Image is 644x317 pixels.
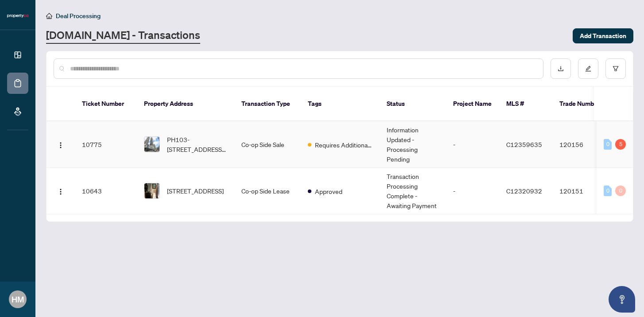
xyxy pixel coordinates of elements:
span: C12320932 [506,187,542,195]
th: Transaction Type [234,87,301,121]
th: Tags [301,87,380,121]
button: edit [578,58,598,79]
span: download [558,66,564,72]
td: 10643 [75,168,137,214]
img: thumbnail-img [144,183,159,198]
button: download [551,58,571,79]
th: MLS # [499,87,552,121]
th: Status [380,87,446,121]
span: HM [12,293,24,305]
td: Co-op Side Sale [234,121,301,168]
td: - [446,168,499,214]
img: logo [7,13,28,19]
span: Deal Processing [56,12,101,20]
button: Add Transaction [573,28,633,43]
span: filter [613,66,619,72]
td: 120156 [552,121,614,168]
button: Logo [54,137,68,151]
span: Approved [315,186,342,196]
a: [DOMAIN_NAME] - Transactions [46,28,200,44]
span: C12359635 [506,140,542,148]
td: 120151 [552,168,614,214]
img: Logo [57,142,64,149]
div: 0 [615,186,626,196]
span: edit [585,66,591,72]
span: home [46,13,52,19]
td: Transaction Processing Complete - Awaiting Payment [380,168,446,214]
th: Project Name [446,87,499,121]
td: Co-op Side Lease [234,168,301,214]
button: Open asap [609,286,635,313]
span: Add Transaction [580,29,626,43]
th: Ticket Number [75,87,137,121]
td: - [446,121,499,168]
td: 10775 [75,121,137,168]
span: Requires Additional Docs [315,140,372,150]
button: Logo [54,184,68,198]
td: Information Updated - Processing Pending [380,121,446,168]
div: 0 [604,139,612,150]
th: Trade Number [552,87,614,121]
span: [STREET_ADDRESS] [167,186,224,196]
img: thumbnail-img [144,137,159,152]
img: Logo [57,188,64,195]
span: PH103-[STREET_ADDRESS][PERSON_NAME] [167,135,227,154]
button: filter [605,58,626,79]
div: 5 [615,139,626,150]
th: Property Address [137,87,234,121]
div: 0 [604,186,612,196]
